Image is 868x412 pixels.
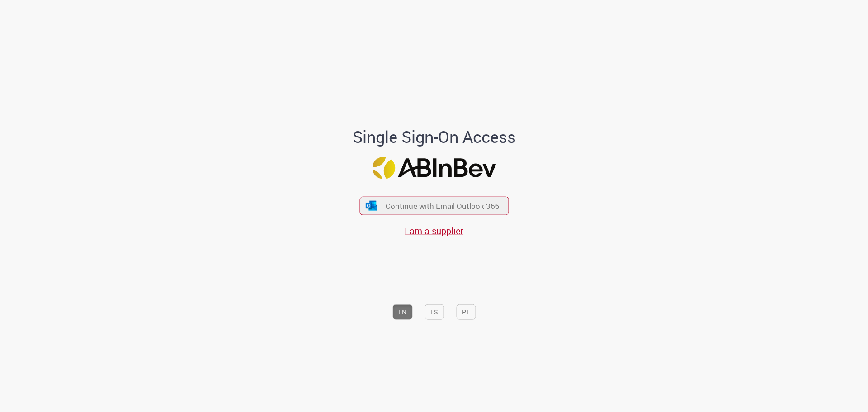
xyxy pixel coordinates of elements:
span: Continue with Email Outlook 365 [386,201,500,211]
button: ícone Azure/Microsoft 360 Continue with Email Outlook 365 [359,196,509,215]
img: ícone Azure/Microsoft 360 [365,201,378,210]
a: I am a supplier [405,225,463,237]
h1: Single Sign-On Access [309,128,560,146]
button: ES [425,304,444,319]
img: Logo ABInBev [372,156,496,179]
button: PT [456,304,476,319]
button: EN [392,304,412,319]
